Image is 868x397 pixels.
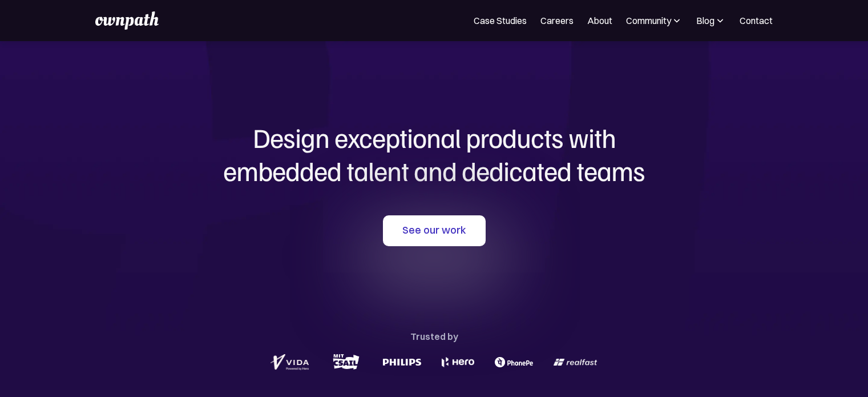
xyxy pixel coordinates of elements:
h1: Design exceptional products with embedded talent and dedicated teams [160,121,708,187]
div: Blog [696,14,714,27]
a: Contact [740,14,773,27]
div: Community [626,14,671,27]
div: Community [626,14,683,27]
div: Blog [696,14,726,27]
a: Careers [540,14,574,27]
a: About [587,14,612,27]
a: Case Studies [474,14,527,27]
div: Trusted by [410,328,458,344]
a: See our work [383,215,486,246]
